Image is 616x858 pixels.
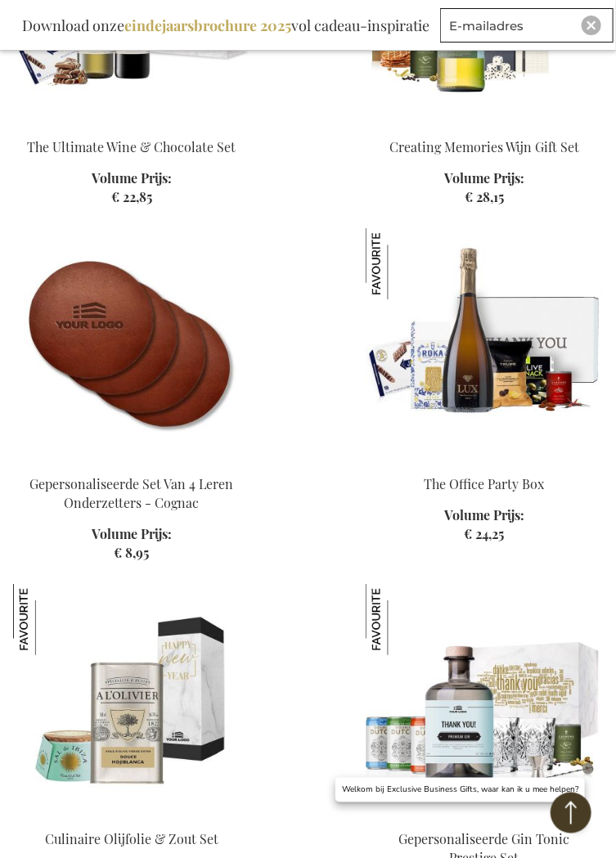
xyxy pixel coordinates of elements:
[124,16,291,35] b: eindejaarsbrochure 2025
[15,8,437,43] div: Download onze vol cadeau-inspiratie
[28,138,236,155] a: The Ultimate Wine & Chocolate Set
[366,584,437,655] img: Gepersonaliseerde Gin Tonic Prestige Set
[92,169,172,188] span: Volume Prijs:
[366,584,603,813] img: Personalised Gin Tonic Prestige Set
[13,118,250,133] a: Beer Apéro Gift Box The Ultimate Wine & Chocolate Set
[111,188,152,205] span: € 22,85
[425,475,545,492] a: The Office Party Box
[92,525,172,544] span: Volume Prijs:
[444,506,524,525] span: Volume Prijs:
[587,20,596,30] img: Close
[366,228,603,457] img: The Office Party Box
[465,188,504,205] span: € 28,15
[45,830,218,847] a: Culinaire Olijfolie & Zout Set
[366,118,603,133] a: Personalised White Wine
[366,810,603,825] a: Personalised Gin Tonic Prestige Set Gepersonaliseerde Gin Tonic Prestige Set
[115,544,150,561] span: € 8,95
[92,525,172,563] a: Volume Prijs: € 8,95
[465,525,505,542] span: € 24,25
[444,506,524,544] a: Volume Prijs: € 24,25
[13,810,250,825] a: Olive & Salt Culinary Set Culinaire Olijfolie & Zout Set
[13,584,250,813] img: Olive & Salt Culinary Set
[389,138,579,155] a: Creating Memories Wijn Gift Set
[30,475,234,511] a: Gepersonaliseerde Set Van 4 Leren Onderzetters - Cognac
[366,228,437,299] img: The Office Party Box
[366,454,603,469] a: The Office Party Box The Office Party Box
[13,228,250,457] img: Gepersonaliseerde Set Van 4 Leren Onderzetters - Cognac
[13,454,250,469] a: Gepersonaliseerde Set Van 4 Leren Onderzetters - Cognac
[444,169,524,207] a: Volume Prijs: € 28,15
[92,169,172,207] a: Volume Prijs: € 22,85
[582,16,601,35] div: Close
[440,8,614,43] input: E-mailadres
[13,584,84,655] img: Culinaire Olijfolie & Zout Set
[444,169,524,188] span: Volume Prijs:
